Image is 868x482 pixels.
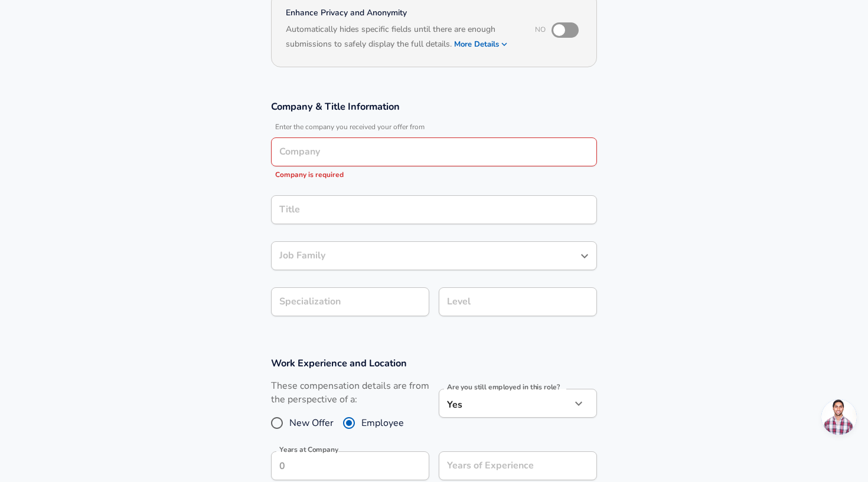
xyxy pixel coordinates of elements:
[447,383,560,391] label: Are you still employed in this role?
[275,170,344,179] span: Company is required
[271,100,597,113] h3: Company & Title Information
[271,287,429,316] input: Specialization
[535,25,546,34] span: No
[576,248,593,264] button: Open
[286,23,519,53] h6: Automatically hides specific fields until there are enough submissions to safely display the full...
[289,416,334,430] span: New Offer
[439,389,571,418] div: Yes
[439,451,571,480] input: 7
[444,293,592,311] input: L3
[454,36,508,53] button: More Details
[361,416,404,430] span: Employee
[286,7,519,19] h4: Enhance Privacy and Anonymity
[276,143,592,161] input: Google
[271,379,429,406] label: These compensation details are from the perspective of a:
[276,201,592,219] input: Software Engineer
[279,446,338,453] label: Years at Company
[276,247,574,265] input: Software Engineer
[271,356,597,370] h3: Work Experience and Location
[271,123,597,132] span: Enter the company you received your offer from
[821,399,857,435] div: Open chat
[271,451,403,480] input: 0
